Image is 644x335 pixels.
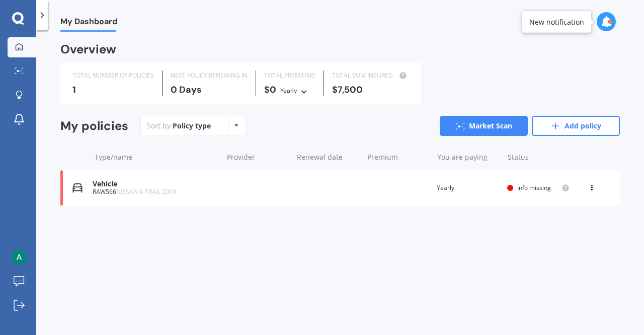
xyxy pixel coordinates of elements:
div: TOTAL SUM INSURED [332,71,409,81]
div: Premium [367,152,429,162]
div: 1 [72,85,154,95]
div: $0 [264,85,315,96]
div: RAW566 [93,188,217,195]
div: Vehicle [93,180,217,188]
div: Status [508,152,570,162]
div: New notification [529,17,584,27]
a: Market Scan [440,116,528,136]
span: NISSAN X-TRAIL 2009 [116,187,176,196]
div: 0 Days [171,85,248,95]
div: Provider [227,152,289,162]
div: TOTAL PREMIUMS [264,71,315,81]
div: Yearly [437,183,499,193]
div: Policy type [173,121,211,131]
div: NEXT POLICY RENEWING IN [171,71,248,81]
div: Renewal date [297,152,359,162]
div: You are paying [437,152,499,162]
div: Sort by: [147,121,211,131]
span: Info missing [517,183,551,192]
div: $7,500 [332,85,409,95]
img: Vehicle [72,183,83,193]
img: ACg8ocL6LpZyi3bQQc3q6oOWmZEfuTdHDWBOz2cntOr78dmrPgyHIQ=s96-c [12,249,27,264]
div: Type/name [95,152,219,162]
div: My policies [60,119,128,133]
a: Add policy [532,116,620,136]
div: Overview [60,44,116,54]
div: Yearly [280,86,297,96]
div: TOTAL NUMBER OF POLICIES [72,71,154,81]
span: My Dashboard [60,17,117,30]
